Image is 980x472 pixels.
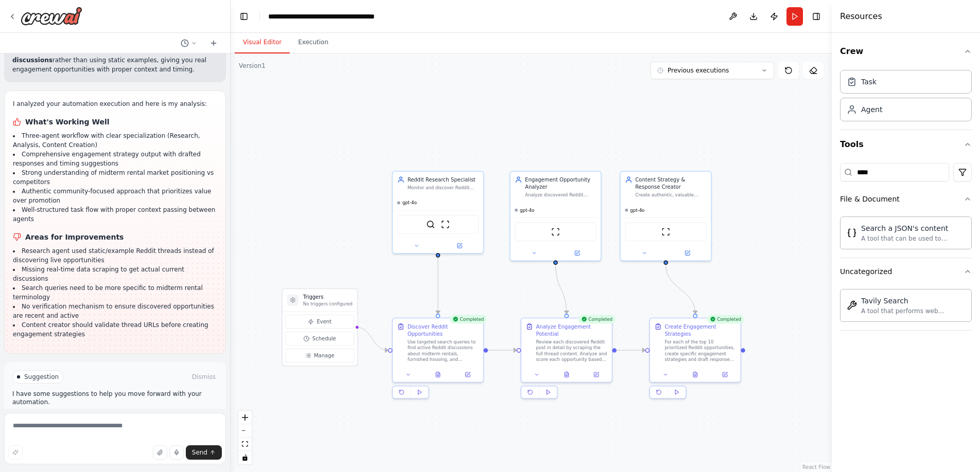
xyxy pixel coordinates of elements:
li: Content creator should validate thread URLs before creating engagement strategies [13,320,217,339]
button: Tools [840,130,972,159]
button: Open in side panel [584,370,609,379]
button: Manage [286,349,354,362]
div: CompletedAnalyze Engagement PotentialReview each discovered Reddit post in detail by scraping the... [521,318,613,402]
div: File & Document [840,212,972,258]
img: SerperDevTool [426,220,435,229]
div: A tool that can be used to semantic search a query from a JSON's content. [861,234,965,243]
div: Analyze discovered Reddit posts and comments to identify high-potential opportunities for {compan... [525,192,597,198]
div: Task [861,77,877,87]
div: For each of the top 10 prioritized Reddit opportunities, create specific engagement strategies an... [664,339,736,362]
li: Well-structured task flow with proper context passing between agents [13,205,217,224]
div: Tavily Search [861,296,965,306]
button: Open in side panel [455,370,480,379]
button: Hide left sidebar [237,9,251,24]
span: Manage [314,352,335,359]
span: Event [317,318,331,325]
h3: Triggers [303,294,353,301]
div: Content Strategy & Response Creator [635,176,707,191]
img: Tavilysearchtool [847,300,857,311]
p: I have some suggestions to help you move forward with your automation. [12,390,218,406]
p: No triggers configured [303,301,353,306]
button: toggle interactivity [238,451,252,464]
div: Crew [840,66,972,130]
div: Search a JSON's content [861,223,965,233]
button: Open in side panel [439,241,480,250]
h1: Areas for Improvements [13,232,217,242]
button: zoom out [238,424,252,438]
div: Engagement Opportunity Analyzer [525,176,597,191]
button: Visual Editor [235,32,290,53]
div: React Flow controls [238,411,252,464]
div: CompletedDiscover Reddit OpportunitiesUse targeted search queries to find active Reddit discussio... [392,318,484,402]
g: Edge from triggers to eeb6a130-210c-448c-a5e8-710bb16bd8e5 [356,323,388,354]
div: Create authentic, valuable responses and engagement strategies for identified Reddit opportunitie... [635,192,707,198]
button: Improve this prompt [8,445,23,460]
div: Reddit Research Specialist [408,176,479,183]
button: Event [286,315,354,329]
img: ScrapeWebsiteTool [551,227,560,236]
div: CompletedCreate Engagement StrategiesFor each of the top 10 prioritized Reddit opportunities, cre... [649,318,741,402]
button: Hide right sidebar [809,9,824,24]
div: Content Strategy & Response CreatorCreate authentic, valuable responses and engagement strategies... [620,171,712,261]
p: I analyzed your automation execution and here is my analysis: [13,99,217,108]
div: Create Engagement Strategies [664,323,736,338]
div: Uncategorized [840,266,892,277]
a: React Flow attribution [802,464,830,470]
button: Previous executions [651,62,774,79]
button: Start a new chat [205,37,222,49]
li: Comprehensive engagement strategy output with drafted responses and timing suggestions [13,150,217,168]
div: A tool that performs web searches using the Tavily Search API. It returns a JSON object containin... [861,307,965,315]
button: Open in side panel [667,249,708,258]
img: ScrapeWebsiteTool [441,220,450,229]
div: TriggersNo triggers configuredEventScheduleManage [282,288,358,366]
button: View output [423,370,453,379]
button: Send [186,445,222,460]
button: Switch to previous chat [177,37,201,49]
g: Edge from e8b7b1da-e673-48d4-9b3a-0ae97bee49f2 to dd06278d-a061-4383-9b55-771a36b2f218 [617,347,645,354]
div: Completed [578,315,615,323]
button: View output [679,370,710,379]
button: Upload files [153,445,167,460]
span: Schedule [312,335,336,342]
g: Edge from c895afa9-ad71-492b-bae1-528b9fea2594 to dd06278d-a061-4383-9b55-771a36b2f218 [662,265,698,314]
nav: breadcrumb [268,11,384,22]
button: View output [551,370,582,379]
span: Previous executions [668,66,729,75]
div: Tools [840,159,972,339]
button: File & Document [840,186,972,212]
div: Engagement Opportunity AnalyzerAnalyze discovered Reddit posts and comments to identify high-pote... [510,171,602,261]
div: Completed [707,315,744,323]
li: Search queries need to be more specific to midterm rental terminology [13,283,217,302]
div: Analyze Engagement Potential [536,323,608,338]
li: Three-agent workflow with clear specialization (Research, Analysis, Content Creation) [13,131,217,150]
button: Click to speak your automation idea [169,445,184,460]
h4: Resources [840,10,882,23]
button: zoom in [238,411,252,424]
g: Edge from 2dc9b4fb-c168-452b-94ad-887ca15f72d6 to e8b7b1da-e673-48d4-9b3a-0ae97bee49f2 [552,265,570,314]
button: Schedule [286,332,354,346]
h1: What's Working Well [13,117,217,127]
div: Version 1 [239,62,266,70]
img: Logo [21,7,82,25]
div: Reddit Research SpecialistMonitor and discover Reddit discussions related to {target_keywords} in... [392,171,484,253]
img: Jsonsearchtool [847,228,857,238]
g: Edge from ab0739ef-08b3-4f6b-a2ef-70dbd436831d to eeb6a130-210c-448c-a5e8-710bb16bd8e5 [434,258,442,314]
p: The automation should now discover rather than using static examples, giving you real engagement ... [12,46,218,74]
button: Open in side panel [712,370,738,379]
div: Completed [449,315,486,323]
div: Uncategorized [840,285,972,330]
button: Uncategorized [840,258,972,285]
button: Dismiss [190,372,218,382]
div: Use targeted search queries to find active Reddit discussions about midterm rentals, furnished ho... [408,339,479,362]
li: Strong understanding of midterm rental market positioning vs competitors [13,168,217,187]
g: Edge from eeb6a130-210c-448c-a5e8-710bb16bd8e5 to e8b7b1da-e673-48d4-9b3a-0ae97bee49f2 [488,347,517,354]
button: fit view [238,438,252,451]
span: gpt-4o [402,200,417,206]
li: Missing real-time data scraping to get actual current discussions [13,265,217,283]
img: ScrapeWebsiteTool [661,227,670,236]
span: gpt-4o [520,207,534,213]
span: Suggestion [24,373,59,381]
span: gpt-4o [630,207,644,213]
span: Send [192,448,207,457]
button: Crew [840,37,972,66]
